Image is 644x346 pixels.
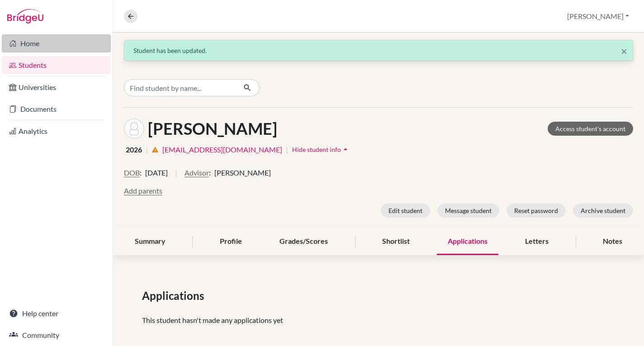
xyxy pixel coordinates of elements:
[341,145,350,154] i: arrow_drop_up
[437,228,498,255] div: Applications
[133,46,624,55] div: Student has been updated.
[563,8,633,25] button: [PERSON_NAME]
[124,185,162,196] button: Add parents
[126,144,142,155] span: 2026
[175,167,177,185] span: |
[142,315,615,326] p: This student hasn't made any applications yet
[145,167,168,178] span: [DATE]
[146,144,148,155] span: |
[162,144,282,155] a: [EMAIL_ADDRESS][DOMAIN_NAME]
[2,34,111,52] a: Home
[371,228,421,255] div: Shortlist
[2,122,111,140] a: Analytics
[621,44,627,57] span: ×
[7,9,43,24] img: Bridge-U
[124,228,176,255] div: Summary
[381,204,430,218] button: Edit student
[148,119,277,138] h1: [PERSON_NAME]
[592,228,633,255] div: Notes
[214,167,271,178] span: [PERSON_NAME]
[292,146,341,153] span: Hide student info
[142,288,208,304] span: Applications
[2,78,111,96] a: Universities
[124,118,144,139] img: Breno Chen's avatar
[185,167,209,178] button: Advisor
[2,304,111,322] a: Help center
[209,167,211,178] span: :
[621,46,627,57] button: Close
[507,204,566,218] button: Reset password
[437,204,499,218] button: Message student
[269,228,339,255] div: Grades/Scores
[292,142,350,156] button: Hide student infoarrow_drop_up
[152,146,159,153] i: warning
[286,144,288,155] span: |
[2,326,111,344] a: Community
[124,167,140,178] button: DOB
[2,100,111,118] a: Documents
[548,122,633,136] a: Access student's account
[573,204,633,218] button: Archive student
[209,228,253,255] div: Profile
[124,79,236,96] input: Find student by name...
[140,167,142,178] span: :
[514,228,559,255] div: Letters
[2,56,111,74] a: Students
